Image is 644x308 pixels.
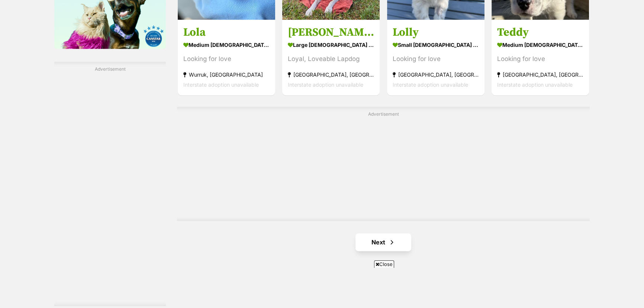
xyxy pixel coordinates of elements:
span: Interstate adoption unavailable [393,81,468,87]
span: Interstate adoption unavailable [497,81,573,87]
div: Advertisement [54,62,166,306]
strong: [GEOGRAPHIC_DATA], [GEOGRAPHIC_DATA] [393,69,479,79]
div: Loyal, Loveable Lapdog [288,54,374,64]
div: Looking for love [393,54,479,64]
strong: [GEOGRAPHIC_DATA], [GEOGRAPHIC_DATA] [497,69,583,79]
h3: Lola [183,25,270,39]
strong: small [DEMOGRAPHIC_DATA] Dog [393,39,479,50]
strong: Wurruk, [GEOGRAPHIC_DATA] [183,69,270,79]
nav: Pagination [177,233,590,251]
iframe: Advertisement [142,271,502,304]
strong: large [DEMOGRAPHIC_DATA] Dog [288,39,374,50]
h3: [PERSON_NAME] [288,25,374,39]
span: Close [374,260,394,268]
strong: medium [DEMOGRAPHIC_DATA] Dog [497,39,583,50]
div: Looking for love [183,54,270,64]
h3: Lolly [393,25,479,39]
a: Next page [355,233,411,251]
a: Teddy medium [DEMOGRAPHIC_DATA] Dog Looking for love [GEOGRAPHIC_DATA], [GEOGRAPHIC_DATA] Interst... [492,19,589,95]
strong: [GEOGRAPHIC_DATA], [GEOGRAPHIC_DATA] [288,69,374,79]
div: Looking for love [497,54,583,64]
iframe: Advertisement [203,121,564,214]
a: [PERSON_NAME] large [DEMOGRAPHIC_DATA] Dog Loyal, Loveable Lapdog [GEOGRAPHIC_DATA], [GEOGRAPHIC_... [282,19,380,95]
strong: medium [DEMOGRAPHIC_DATA] Dog [183,39,270,50]
iframe: Advertisement [54,76,166,299]
h3: Teddy [497,25,583,39]
span: Interstate adoption unavailable [288,81,363,87]
span: Interstate adoption unavailable [183,81,259,87]
a: Lola medium [DEMOGRAPHIC_DATA] Dog Looking for love Wurruk, [GEOGRAPHIC_DATA] Interstate adoption... [178,19,275,95]
a: Lolly small [DEMOGRAPHIC_DATA] Dog Looking for love [GEOGRAPHIC_DATA], [GEOGRAPHIC_DATA] Intersta... [387,19,484,95]
div: Advertisement [177,107,590,221]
